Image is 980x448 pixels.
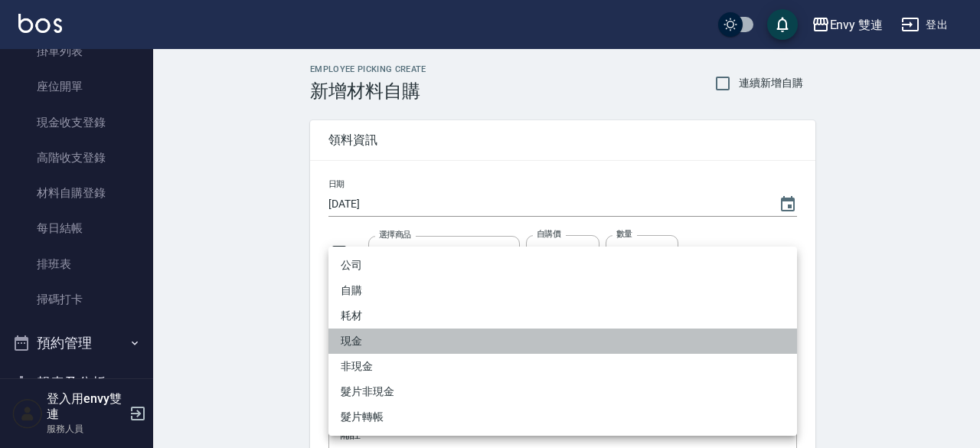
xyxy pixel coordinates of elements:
[328,253,797,278] li: 公司
[328,303,797,329] li: 耗材
[328,354,797,379] li: 非現金
[328,379,797,404] li: 髮片非現金
[328,329,797,354] li: 現金
[328,404,797,430] li: 髮片轉帳
[328,278,797,303] li: 自購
